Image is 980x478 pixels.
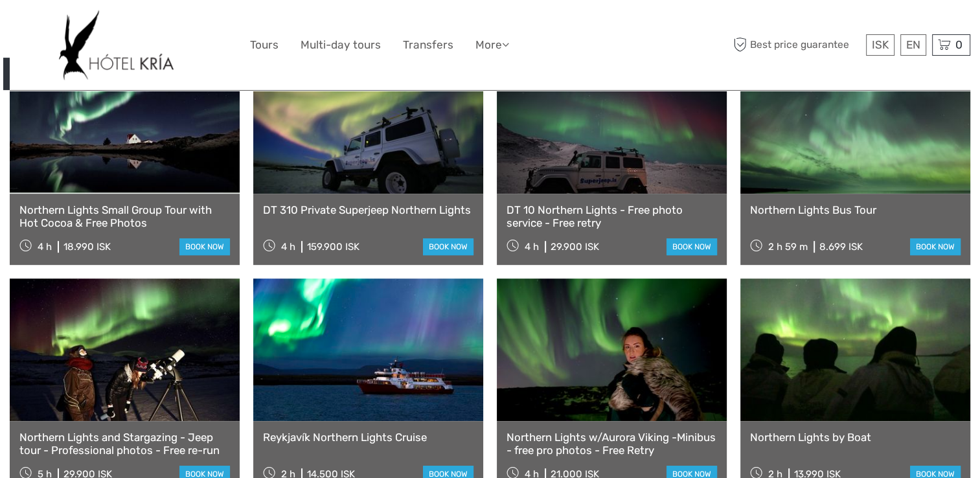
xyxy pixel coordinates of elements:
div: BEST SELLER [3,58,48,90]
div: 18.990 ISK [63,241,111,253]
span: 0 [953,38,964,51]
span: ISK [872,38,889,51]
a: More [475,36,509,54]
a: book now [423,238,473,255]
a: DT 10 Northern Lights - Free photo service - Free retry [507,203,717,230]
span: 4 h [38,241,52,253]
span: 2 h 59 m [768,241,808,253]
div: 159.900 ISK [307,241,359,253]
span: 4 h [281,241,295,253]
a: Northern Lights and Stargazing - Jeep tour - Professional photos - Free re-run [19,431,230,457]
a: Northern Lights by Boat [750,431,961,444]
div: 8.699 ISK [819,241,863,253]
p: We're away right now. Please check back later! [18,23,146,33]
a: book now [179,238,230,255]
a: Transfers [403,36,453,54]
a: book now [910,238,961,255]
a: book now [667,238,717,255]
a: Northern Lights Bus Tour [750,203,961,216]
a: DT 310 Private Superjeep Northern Lights [263,203,473,216]
a: Multi-day tours [301,36,381,54]
img: 532-e91e591f-ac1d-45f7-9962-d0f146f45aa0_logo_big.jpg [59,10,174,80]
span: Best price guarantee [730,34,863,56]
span: 4 h [525,241,539,253]
div: 29.900 ISK [551,241,599,253]
div: EN [900,34,926,56]
button: Open LiveChat chat widget [149,20,165,36]
a: Northern Lights Small Group Tour with Hot Cocoa & Free Photos [19,203,230,230]
a: Tours [250,36,279,54]
a: Reykjavík Northern Lights Cruise [263,431,473,444]
a: Northern Lights w/Aurora Viking -Minibus - free pro photos - Free Retry [507,431,717,457]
